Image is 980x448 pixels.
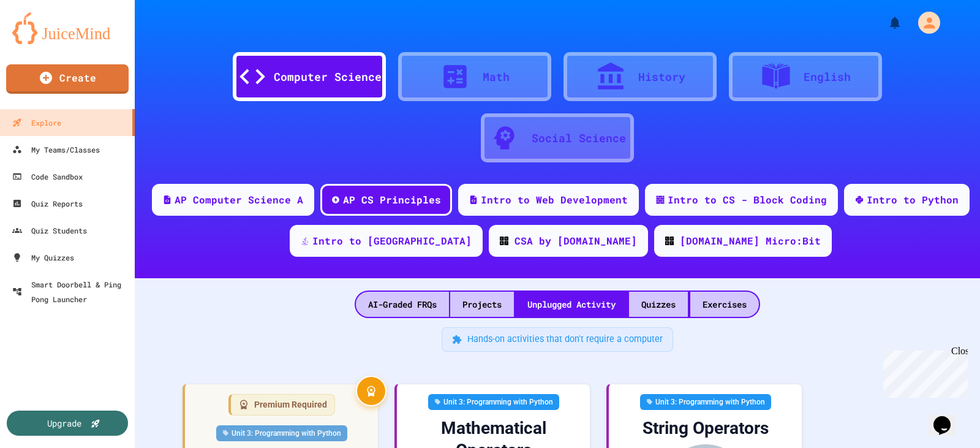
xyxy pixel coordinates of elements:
[47,417,81,430] div: Upgrade
[500,237,508,245] img: CODE_logo_RGB.png
[12,12,123,44] img: logo-orange.svg
[668,192,827,207] div: Intro to CS - Block Coding
[929,399,968,436] iframe: chat widget
[629,292,688,317] div: Quizzes
[356,292,449,317] div: AI-Graded FRQs
[228,394,335,416] div: Premium Required
[12,115,61,130] div: Explore
[5,5,85,78] div: Chat with us now!Close
[680,233,821,248] div: [DOMAIN_NAME] Micro:Bit
[12,250,74,265] div: My Quizzes
[865,12,905,33] div: My Notifications
[640,394,771,410] div: Unit 3: Programming with Python
[514,233,637,248] div: CSA by [DOMAIN_NAME]
[312,233,472,248] div: Intro to [GEOGRAPHIC_DATA]
[12,277,130,306] div: Smart Doorbell & Ping Pong Launcher
[515,292,628,317] div: Unplugged Activity
[532,130,626,146] div: Social Science
[690,292,759,317] div: Exercises
[481,192,628,207] div: Intro to Web Development
[905,9,943,37] div: My Account
[483,69,510,85] div: Math
[450,292,514,317] div: Projects
[467,333,663,346] span: Hands-on activities that don't require a computer
[175,192,303,207] div: AP Computer Science A
[804,69,851,85] div: English
[665,237,674,245] img: CODE_logo_RGB.png
[216,425,347,441] div: Unit 3: Programming with Python
[638,69,685,85] div: History
[428,394,559,410] div: Unit 3: Programming with Python
[6,64,129,94] a: Create
[619,417,792,439] div: String Operators
[343,192,441,207] div: AP CS Principles
[878,346,968,398] iframe: chat widget
[12,169,83,184] div: Code Sandbox
[12,223,87,238] div: Quiz Students
[12,196,83,211] div: Quiz Reports
[867,192,959,207] div: Intro to Python
[274,69,382,85] div: Computer Science
[12,142,100,157] div: My Teams/Classes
